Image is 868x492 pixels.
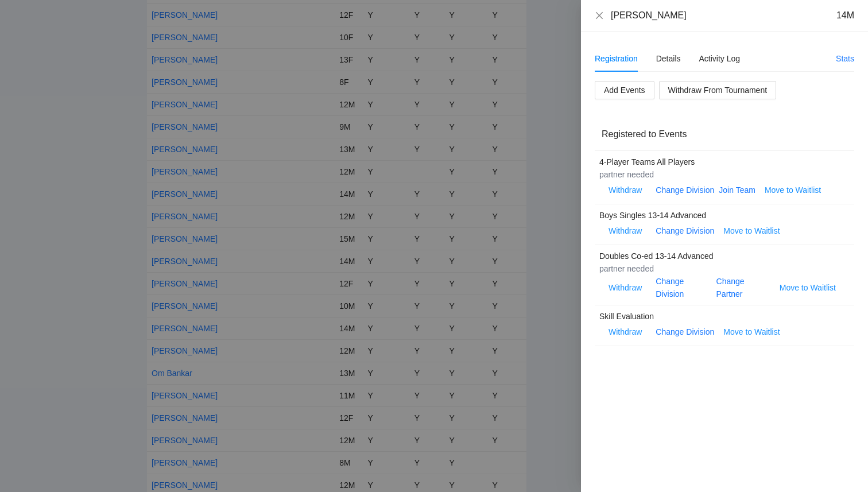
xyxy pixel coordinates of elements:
div: 4-Player Teams All Players [599,156,840,168]
a: Change Division [656,277,684,299]
span: Withdraw [609,326,642,338]
span: Move to Waitlist [780,281,836,294]
span: Withdraw [609,184,642,196]
button: Withdraw [599,222,651,240]
span: Move to Waitlist [723,326,780,338]
div: partner needed [599,168,840,181]
div: 14M [836,9,854,22]
span: Add Events [604,84,645,96]
span: Withdraw [609,281,642,294]
div: Doubles Co-ed 13-14 Advanced [599,250,840,262]
div: Activity Log [699,52,741,65]
button: Move to Waitlist [760,183,826,197]
button: Withdraw [599,323,651,341]
div: Boys Singles 13-14 Advanced [599,209,840,222]
button: Withdraw [599,181,651,199]
a: Change Division [656,327,714,336]
a: Change Partner [716,277,745,299]
span: Move to Waitlist [723,224,780,237]
span: Withdraw From Tournament [668,84,767,96]
span: Withdraw [609,224,642,237]
div: Registered to Events [602,118,847,150]
button: Withdraw From Tournament [659,81,776,99]
button: Close [595,11,604,21]
div: partner needed [599,262,840,275]
button: Move to Waitlist [719,224,784,238]
div: [PERSON_NAME] [611,9,687,22]
a: Change Division [656,185,714,195]
a: Join Team [719,185,755,195]
button: Move to Waitlist [775,281,840,295]
button: Move to Waitlist [719,325,784,339]
button: Add Events [595,81,654,99]
button: Withdraw [599,278,651,297]
a: Change Division [656,226,714,235]
span: Move to Waitlist [765,184,821,196]
a: Stats [836,54,854,63]
div: Skill Evaluation [599,310,840,323]
span: close [595,11,604,20]
div: Registration [595,52,638,65]
div: Details [656,52,681,65]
